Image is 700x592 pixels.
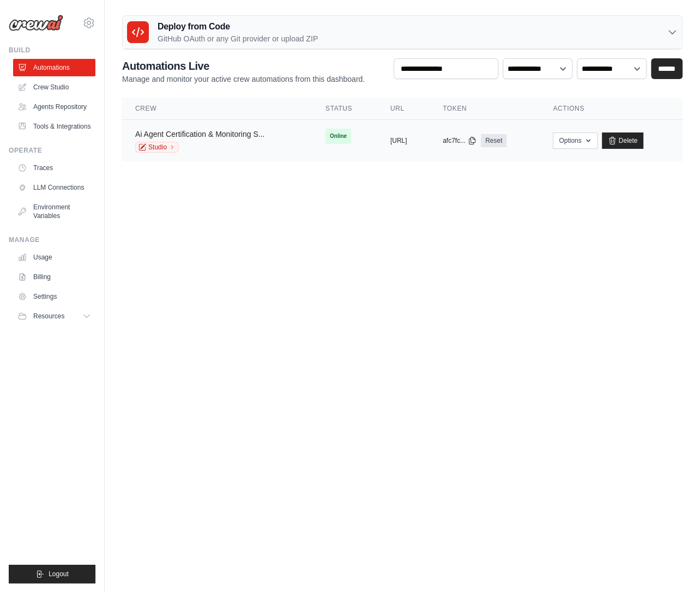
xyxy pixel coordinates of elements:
button: Logout [9,565,95,583]
div: Manage [9,235,95,244]
span: Online [325,129,351,144]
a: Usage [13,249,95,266]
a: Tools & Integrations [13,118,95,135]
div: Build [9,46,95,55]
a: Automations [13,59,95,76]
a: Delete [602,132,644,149]
a: Settings [13,288,95,305]
a: Reset [481,134,506,147]
h2: Automations Live [122,58,365,74]
span: Logout [49,570,69,578]
th: Actions [540,98,683,120]
a: Ai Agent Certification & Monitoring S... [135,130,264,138]
a: LLM Connections [13,179,95,196]
a: Traces [13,159,95,177]
a: Studio [135,142,179,153]
h3: Deploy from Code [158,20,318,33]
p: GitHub OAuth or any Git provider or upload ZIP [158,33,318,44]
a: Billing [13,268,95,286]
button: Options [553,132,597,149]
p: Manage and monitor your active crew automations from this dashboard. [122,74,365,84]
th: Token [430,98,540,120]
button: afc7fc... [443,136,476,145]
span: Resources [33,312,64,321]
div: Operate [9,146,95,155]
th: Crew [122,98,312,120]
th: Status [312,98,377,120]
a: Agents Repository [13,98,95,116]
button: Resources [13,307,95,325]
th: URL [377,98,430,120]
a: Crew Studio [13,78,95,96]
img: Logo [9,15,63,31]
a: Environment Variables [13,198,95,225]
